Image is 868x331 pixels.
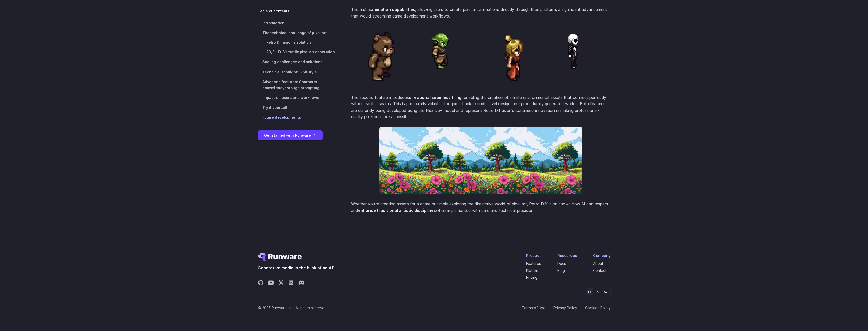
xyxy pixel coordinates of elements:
[585,287,611,297] ul: Theme selector
[258,8,289,14] span: Table of contents
[526,268,541,273] a: Platform
[585,305,611,311] a: Cookies Policy
[278,280,284,287] a: Share on X
[258,67,335,77] a: Technical spotlight: 1-bit style
[586,288,593,295] button: Default
[557,253,577,258] div: Resources
[258,305,327,311] span: © 2025 Runware, Inc. All rights reserved
[358,208,436,213] strong: enhance traditional artistic disciplines
[258,47,335,57] a: RD_FLUX: Versatile pixel art generation
[258,280,264,287] a: Share on GitHub
[371,7,415,12] strong: animation capabilities
[288,280,294,287] a: Share on LinkedIn
[557,268,565,273] a: Blog
[266,40,311,44] span: Retro Diffusion's solution
[593,261,603,266] a: About
[522,305,545,311] a: Terms of Use
[266,50,335,54] span: RD_FLUX: Versatile pixel art generation
[258,265,336,271] span: Generative media in the blink of an API.
[351,6,611,19] p: The first is , allowing users to create pixel art animations directly through their platform, a s...
[549,26,597,75] img: a pixel art animated character with a round, white head and a suit, walking with a mysterious aura
[483,26,545,88] img: a pixel art animated character of a regal figure with long blond hair and a red outfit, walking
[526,261,541,266] a: Features
[262,31,327,35] span: The technical challenge of pixel art
[409,95,461,100] strong: directional seamless tiling
[262,60,322,64] span: Scaling challenges and solutions
[526,275,538,280] a: Pricing
[594,288,601,295] button: Light
[593,253,611,258] div: Company
[258,57,335,67] a: Scaling challenges and solutions
[262,80,319,90] span: Advanced features: Character consistency through prompting
[351,201,611,214] p: Whether you're creating assets for a game or simply exploring the distinctive world of pixel art,...
[258,112,335,122] a: Future developments
[258,102,335,112] a: Try it yourself
[298,280,304,287] a: Share on Discord
[262,70,317,74] span: Technical spotlight: 1-bit style
[258,130,323,140] a: Get started with Runware
[526,253,541,258] div: Product
[553,305,577,311] a: Privacy Policy
[417,26,466,75] img: a pixel art animated character resembling a small green alien with pointed ears, wearing a robe
[351,26,413,88] img: a pixel art animated walking bear character, with a simple and chubby design
[258,18,335,28] a: Introduction
[262,21,284,25] span: Introduction
[258,93,335,102] a: Impact on users and workflows
[557,261,566,266] a: Docs
[262,115,301,119] span: Future developments
[593,268,606,273] a: Contact
[258,253,302,261] a: Go to /
[258,77,335,93] a: Advanced features: Character consistency through prompting
[268,280,274,287] a: Share on YouTube
[262,95,319,100] span: Impact on users and workflows
[258,38,335,47] a: Retro Diffusion's solution
[258,28,335,38] a: The technical challenge of pixel art
[602,288,609,295] button: Dark
[379,127,582,195] img: a beautiful pixel art meadow filled with colorful wildflowers, trees, and mountains under a clear...
[262,105,287,110] span: Try it yourself
[351,94,611,120] p: The second feature introduces , enabling the creation of infinite environmental assets that conne...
